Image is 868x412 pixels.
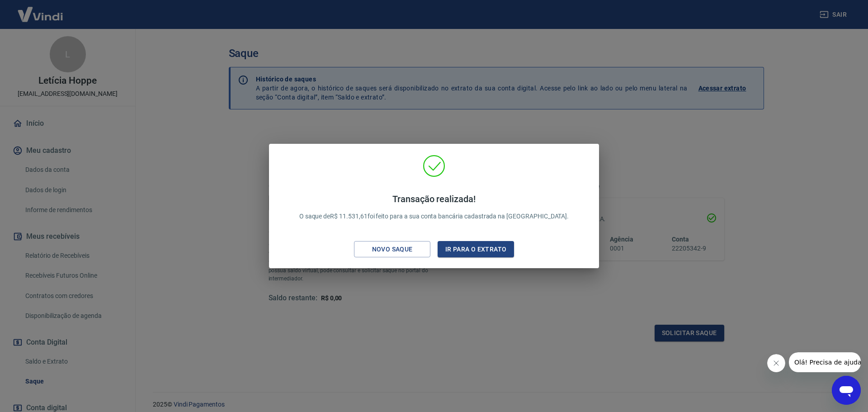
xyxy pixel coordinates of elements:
[354,241,430,258] button: Novo saque
[789,352,861,372] iframe: Mensagem da empresa
[299,194,569,221] p: O saque de R$ 11.531,61 foi feito para a sua conta bancária cadastrada na [GEOGRAPHIC_DATA].
[832,376,861,405] iframe: Botão para abrir a janela de mensagens
[299,194,569,204] h4: Transação realizada!
[361,244,424,255] div: Novo saque
[5,6,76,14] span: Olá! Precisa de ajuda?
[767,354,785,372] iframe: Fechar mensagem
[438,241,514,258] button: Ir para o extrato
